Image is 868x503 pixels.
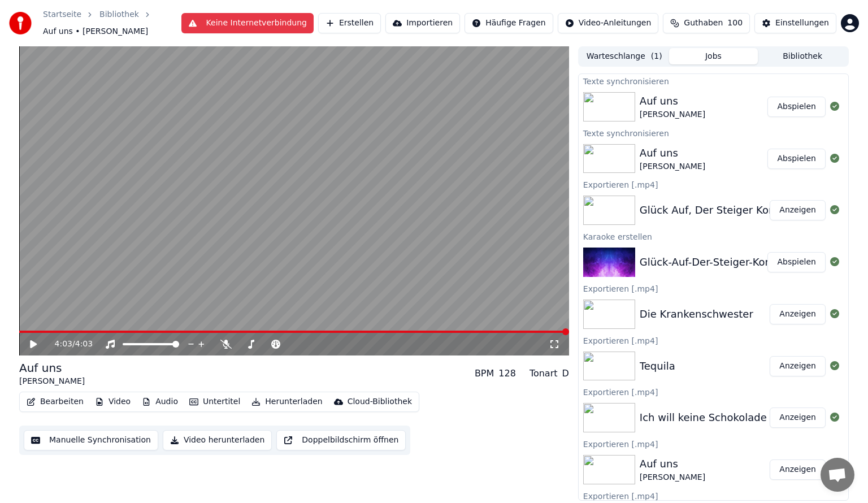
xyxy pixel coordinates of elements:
button: Manuelle Synchronisation [24,430,158,450]
div: Texte synchronisieren [579,126,848,140]
button: Guthaben100 [663,13,750,33]
button: Keine Internetverbindung [181,13,314,33]
div: Exportieren [.mp4] [579,385,848,398]
button: Importieren [385,13,460,33]
button: Bibliothek [758,48,847,64]
div: Exportieren [.mp4] [579,281,848,295]
span: 4:03 [55,339,72,350]
nav: breadcrumb [43,9,181,37]
button: Abspielen [767,149,826,169]
span: ( 1 ) [651,51,662,62]
div: / [55,339,82,350]
div: Einstellungen [775,18,829,29]
span: 100 [727,18,743,29]
button: Abspielen [767,252,826,272]
button: Herunterladen [247,394,327,410]
span: Auf uns • [PERSON_NAME] [43,26,148,37]
button: Jobs [669,48,758,64]
button: Bearbeiten [22,394,88,410]
button: Untertitel [185,394,245,410]
a: Chat öffnen [821,458,854,492]
span: Guthaben [684,18,723,29]
button: Anzeigen [770,407,826,428]
button: Anzeigen [770,356,826,376]
button: Video [90,394,135,410]
div: [PERSON_NAME] [19,376,85,387]
button: Video herunterladen [163,430,272,450]
div: Auf uns [640,456,705,472]
a: Bibliothek [99,9,139,20]
div: Exportieren [.mp4] [579,437,848,450]
div: Glück-Auf-Der-Steiger-Kommt-Arena-Version [640,254,862,270]
div: Cloud-Bibliothek [348,396,412,407]
div: Tequila [640,358,675,374]
button: Erstellen [318,13,381,33]
button: Anzeigen [770,304,826,324]
a: Startseite [43,9,81,20]
div: D [562,367,569,380]
button: Audio [137,394,183,410]
div: [PERSON_NAME] [640,109,705,120]
button: Abspielen [767,97,826,117]
div: Tonart [530,367,558,380]
div: BPM [475,367,494,380]
div: Ich will keine Schokolade [640,410,767,426]
button: Warteschlange [580,48,669,64]
div: Auf uns [640,145,705,161]
div: Auf uns [640,93,705,109]
button: Video-Anleitungen [558,13,659,33]
span: 4:03 [75,339,93,350]
div: Exportieren [.mp4] [579,333,848,347]
div: Auf uns [19,360,85,376]
div: Exportieren [.mp4] [579,177,848,191]
div: Karaoke erstellen [579,229,848,243]
button: Anzeigen [770,459,826,480]
button: Häufige Fragen [465,13,553,33]
div: Die Krankenschwester [640,306,753,322]
button: Einstellungen [754,13,836,33]
button: Anzeigen [770,200,826,220]
div: Exportieren [.mp4] [579,489,848,502]
div: 128 [498,367,516,380]
div: Texte synchronisieren [579,74,848,88]
div: [PERSON_NAME] [640,161,705,172]
button: Doppelbildschirm öffnen [276,430,406,450]
img: youka [9,12,32,34]
div: [PERSON_NAME] [640,472,705,483]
